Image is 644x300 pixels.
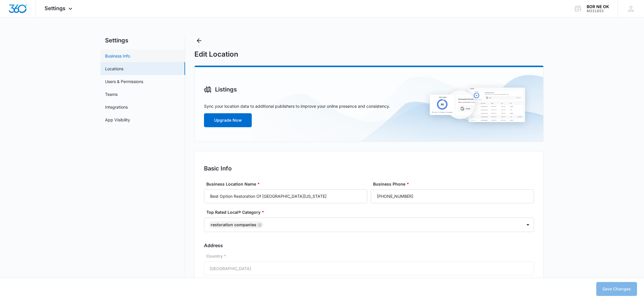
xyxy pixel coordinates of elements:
a: Users & Permissions [105,78,143,85]
a: Locations [105,66,123,72]
div: account id [587,9,609,13]
div: account name [587,4,609,9]
a: App Visibility [105,117,130,123]
h3: Listings [215,85,237,94]
label: Country [206,253,536,259]
label: Business Location Name [206,181,370,187]
div: Restoration Companies [211,223,256,227]
a: Teams [105,91,118,97]
p: Sync your location data to additional publishers to improve your online presence and consistency. [204,103,390,109]
h3: Address [204,242,534,249]
span: Settings [45,5,65,11]
button: Back [194,36,204,45]
label: Business Phone [373,181,536,187]
h2: Basic Info [204,164,534,173]
a: Business Info [105,53,130,59]
a: Integrations [105,104,128,110]
h2: Settings [100,36,185,45]
h1: Edit Location [194,50,238,59]
div: Remove Restoration Companies [256,223,262,227]
button: Upgrade Now [204,113,252,127]
label: Top Rated Local® Category [206,209,536,215]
